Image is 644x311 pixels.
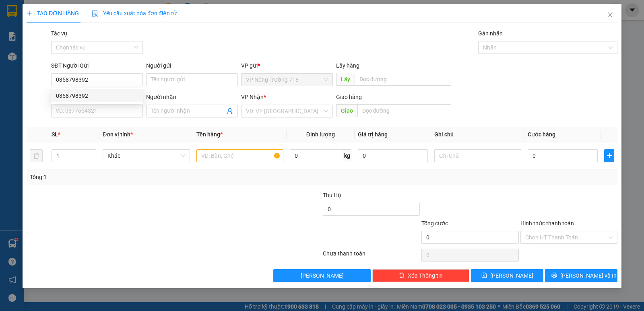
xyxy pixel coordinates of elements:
button: [PERSON_NAME] [273,269,370,282]
span: plus [605,152,614,159]
button: Close [599,4,621,27]
button: deleteXóa Thông tin [372,269,469,282]
img: icon [92,10,98,17]
span: delete [399,272,405,279]
span: kg [343,149,351,162]
input: Dọc đường [355,73,452,86]
input: 0 [358,149,428,162]
span: Giao hàng [336,94,362,100]
span: Định lượng [306,131,335,138]
span: Giao [336,104,357,117]
span: VP Nhận [241,94,264,100]
label: Gán nhãn [478,30,503,37]
div: Chưa thanh toán [322,249,421,263]
span: Tên hàng [196,131,223,138]
span: TẠO ĐƠN HÀNG [27,10,79,16]
span: Khác [107,150,185,162]
span: SL [52,131,58,138]
span: [PERSON_NAME] và In [560,271,617,280]
span: Lấy [336,73,355,86]
input: Dọc đường [357,104,452,117]
span: VP Nông Trường 718 [246,74,328,86]
button: plus [604,149,614,162]
div: 0358798392 [51,89,143,102]
input: VD: Bàn, Ghế [196,149,283,162]
span: Giá trị hàng [358,131,388,138]
span: printer [551,272,557,279]
span: user-add [227,108,233,114]
div: Người gửi [146,61,238,70]
div: Tổng: 1 [30,173,249,181]
div: Người nhận [146,93,238,101]
span: Xóa Thông tin [408,271,443,280]
label: Tác vụ [51,30,67,37]
th: Ghi chú [431,127,524,142]
span: [PERSON_NAME] [490,271,533,280]
input: Ghi Chú [434,149,521,162]
div: 0358798392 [56,91,138,100]
span: [PERSON_NAME] [301,271,344,280]
span: plus [27,10,32,16]
span: Đơn vị tính [103,131,133,138]
button: printer[PERSON_NAME] và In [545,269,617,282]
div: VP gửi [241,61,333,70]
span: Yêu cầu xuất hóa đơn điện tử [92,10,177,16]
span: close [607,12,613,18]
span: Lấy hàng [336,62,359,69]
button: save[PERSON_NAME] [471,269,543,282]
span: save [481,272,487,279]
div: SĐT Người Gửi [51,61,143,70]
span: Cước hàng [528,131,555,138]
button: delete [30,149,43,162]
label: Hình thức thanh toán [520,220,574,227]
span: Tổng cước [421,220,448,227]
span: Thu Hộ [323,192,341,198]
